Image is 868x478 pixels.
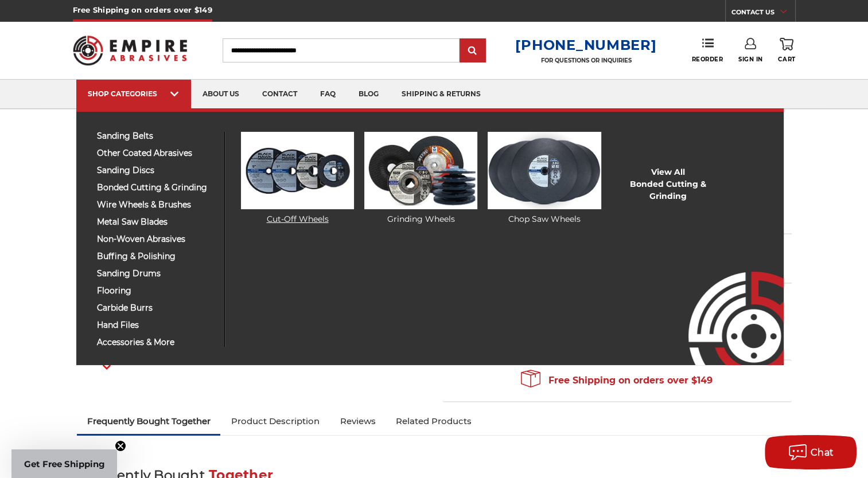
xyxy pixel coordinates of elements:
[778,38,795,63] a: Cart
[97,166,216,175] span: sanding discs
[115,440,126,452] button: Close teaser
[668,238,784,365] img: Empire Abrasives Logo Image
[364,132,477,225] a: Grinding Wheels
[11,449,117,478] div: Get Free ShippingClose teaser
[97,321,216,330] span: hand files
[97,304,216,312] span: carbide burrs
[731,6,795,22] a: CONTACT US
[521,369,713,392] span: Free Shipping on orders over $149
[488,132,601,209] img: Chop Saw Wheels
[97,252,216,261] span: buffing & polishing
[241,132,354,209] img: Cut-Off Wheels
[97,338,216,347] span: accessories & more
[347,80,390,109] a: blog
[738,56,763,63] span: Sign In
[97,183,216,192] span: bonded cutting & grinding
[778,56,795,63] span: Cart
[309,80,347,109] a: faq
[88,89,180,98] div: SHOP CATEGORIES
[97,149,216,158] span: other coated abrasives
[765,435,857,469] button: Chat
[251,80,309,109] a: contact
[461,40,484,62] input: Submit
[611,166,724,202] a: View AllBonded Cutting & Grinding
[97,201,216,209] span: wire wheels & brushes
[97,132,216,140] span: sanding belts
[811,447,834,458] span: Chat
[515,57,656,64] p: FOR QUESTIONS OR INQUIRIES
[97,269,216,278] span: sanding drums
[77,409,221,434] a: Frequently Bought Together
[386,409,482,434] a: Related Products
[97,287,216,295] span: flooring
[691,38,723,62] a: Reorder
[364,132,477,209] img: Grinding Wheels
[73,28,188,73] img: Empire Abrasives
[97,218,216,226] span: metal saw blades
[329,409,386,434] a: Reviews
[241,132,354,225] a: Cut-Off Wheels
[220,409,329,434] a: Product Description
[93,354,120,379] button: Next
[191,80,251,109] a: about us
[691,56,723,63] span: Reorder
[390,80,492,109] a: shipping & returns
[488,132,601,225] a: Chop Saw Wheels
[97,235,216,244] span: non-woven abrasives
[515,37,656,53] a: [PHONE_NUMBER]
[24,459,105,469] span: Get Free Shipping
